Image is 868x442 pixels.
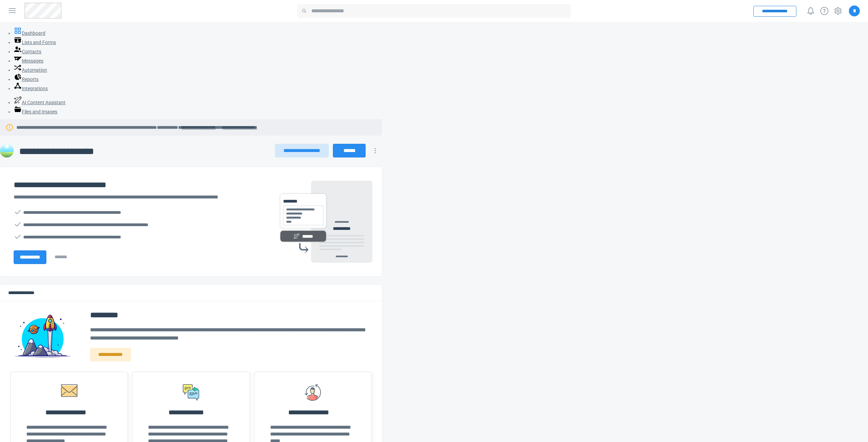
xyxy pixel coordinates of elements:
[14,86,48,91] a: Integrations
[22,109,57,114] span: Files and Images
[22,30,45,36] span: Dashboard
[14,77,39,82] a: Reports
[14,67,47,73] a: Automation
[14,49,41,54] a: Contacts
[22,67,47,73] span: Automation
[22,86,48,91] span: Integrations
[14,109,57,114] a: Files and Images
[14,100,65,105] a: AI Content Assistant
[14,40,56,45] a: Lists and Forms
[14,58,43,64] a: Messages
[22,49,41,54] span: Contacts
[22,58,43,64] span: Messages
[22,100,65,105] span: AI Content Assistant
[22,40,56,45] span: Lists and Forms
[22,77,39,82] span: Reports
[14,30,45,36] a: Dashboard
